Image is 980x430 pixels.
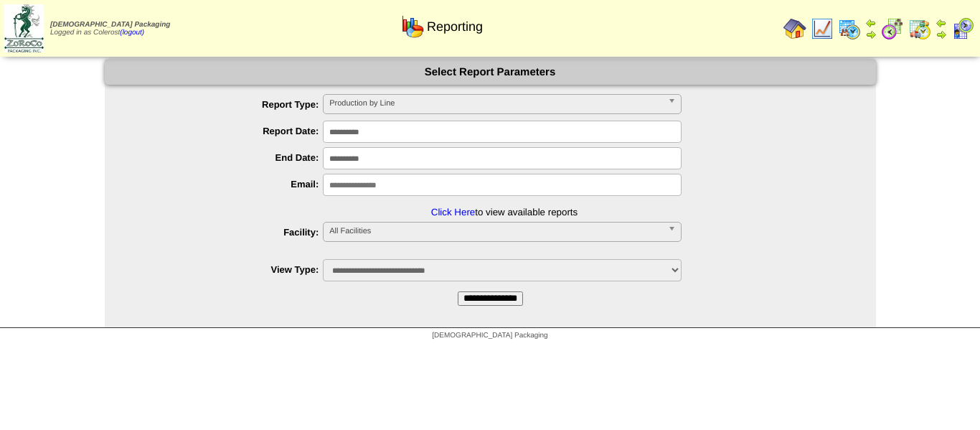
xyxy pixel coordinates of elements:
[105,60,876,85] div: Select Report Parameters
[4,4,44,52] img: zoroco-logo-small.webp
[133,174,876,218] li: to view available reports
[432,332,547,340] span: [DEMOGRAPHIC_DATA] Packaging
[865,29,877,40] img: arrowright.gif
[865,17,877,29] img: arrowleft.gif
[133,126,324,136] label: Report Date:
[783,17,806,40] img: home.gif
[133,99,324,110] label: Report Type:
[133,264,324,275] label: View Type:
[936,29,947,40] img: arrowright.gif
[431,207,475,218] a: Click Here
[120,29,144,37] a: (logout)
[881,17,904,40] img: calendarblend.gif
[50,21,170,29] span: [DEMOGRAPHIC_DATA] Packaging
[133,152,324,163] label: End Date:
[50,21,170,37] span: Logged in as Colerost
[936,17,947,29] img: arrowleft.gif
[908,17,931,40] img: calendarinout.gif
[811,17,834,40] img: line_graph.gif
[427,19,483,34] span: Reporting
[329,223,662,240] span: All Facilities
[401,15,424,38] img: graph.gif
[838,17,861,40] img: calendarprod.gif
[329,95,662,112] span: Production by Line
[133,227,324,238] label: Facility:
[951,17,974,40] img: calendarcustomer.gif
[133,179,324,190] label: Email:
